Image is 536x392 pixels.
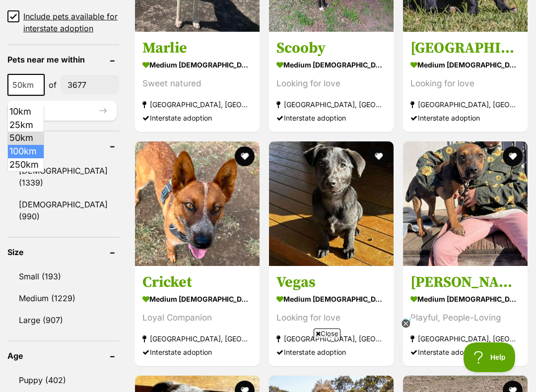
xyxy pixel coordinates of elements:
[7,10,119,34] a: Include pets available for interstate adoption
[276,292,386,306] strong: medium [DEMOGRAPHIC_DATA] Dog
[403,265,528,366] a: [PERSON_NAME] medium [DEMOGRAPHIC_DATA] Dog Playful, People-Loving [GEOGRAPHIC_DATA], [GEOGRAPHIC...
[503,146,523,166] button: favourite
[269,141,394,266] img: Vegas - Border Collie Dog
[410,77,520,90] div: Looking for love
[7,160,119,193] a: [DEMOGRAPHIC_DATA] (1339)
[142,77,252,90] div: Sweet natured
[7,55,119,64] header: Pets near me within
[7,288,119,309] a: Medium (1229)
[23,10,119,34] span: Include pets available for interstate adoption
[410,58,520,72] strong: medium [DEMOGRAPHIC_DATA] Dog
[276,98,386,111] strong: [GEOGRAPHIC_DATA], [GEOGRAPHIC_DATA]
[276,111,386,125] div: Interstate adoption
[464,342,516,372] iframe: Help Scout Beacon - Open
[276,39,386,58] h3: Scooby
[61,75,119,94] input: postcode
[410,332,520,345] strong: [GEOGRAPHIC_DATA], [GEOGRAPHIC_DATA]
[135,31,260,132] a: Marlie medium [DEMOGRAPHIC_DATA] Dog Sweet natured [GEOGRAPHIC_DATA], [GEOGRAPHIC_DATA] Interstat...
[135,265,260,366] a: Cricket medium [DEMOGRAPHIC_DATA] Dog Loyal Companion [GEOGRAPHIC_DATA], [GEOGRAPHIC_DATA] Inters...
[142,111,252,125] div: Interstate adoption
[7,101,117,121] button: Update
[8,145,44,158] li: 100km
[7,351,119,360] header: Age
[7,74,45,96] span: 50km
[135,141,260,266] img: Cricket - Australian Cattle Dog
[369,146,389,166] button: favourite
[49,79,57,91] span: of
[142,311,252,325] div: Loyal Companion
[7,248,119,257] header: Size
[142,39,252,58] h3: Marlie
[8,78,44,92] span: 50km
[7,194,119,227] a: [DEMOGRAPHIC_DATA] (990)
[410,98,520,111] strong: [GEOGRAPHIC_DATA], [GEOGRAPHIC_DATA]
[410,111,520,125] div: Interstate adoption
[410,311,520,325] div: Playful, People-Loving
[269,31,394,132] a: Scooby medium [DEMOGRAPHIC_DATA] Dog Looking for love [GEOGRAPHIC_DATA], [GEOGRAPHIC_DATA] Inters...
[142,292,252,306] strong: medium [DEMOGRAPHIC_DATA] Dog
[235,146,255,166] button: favourite
[142,273,252,292] h3: Cricket
[8,158,44,172] li: 250km
[142,98,252,111] strong: [GEOGRAPHIC_DATA], [GEOGRAPHIC_DATA]
[7,370,119,391] a: Puppy (402)
[87,342,449,387] iframe: Advertisement
[7,141,119,150] header: Gender
[410,39,520,58] h3: [GEOGRAPHIC_DATA]
[269,265,394,366] a: Vegas medium [DEMOGRAPHIC_DATA] Dog Looking for love [GEOGRAPHIC_DATA], [GEOGRAPHIC_DATA] Interst...
[410,292,520,306] strong: medium [DEMOGRAPHIC_DATA] Dog
[403,141,528,266] img: Thelma - Australian Kelpie x Australian Cattle Dog
[8,105,44,119] li: 10km
[8,119,44,132] li: 25km
[276,273,386,292] h3: Vegas
[7,310,119,330] a: Large (907)
[403,31,528,132] a: [GEOGRAPHIC_DATA] medium [DEMOGRAPHIC_DATA] Dog Looking for love [GEOGRAPHIC_DATA], [GEOGRAPHIC_D...
[276,58,386,72] strong: medium [DEMOGRAPHIC_DATA] Dog
[142,58,252,72] strong: medium [DEMOGRAPHIC_DATA] Dog
[7,266,119,287] a: Small (193)
[276,77,386,90] div: Looking for love
[8,131,44,145] li: 50km
[410,273,520,292] h3: [PERSON_NAME]
[276,311,386,325] div: Looking for love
